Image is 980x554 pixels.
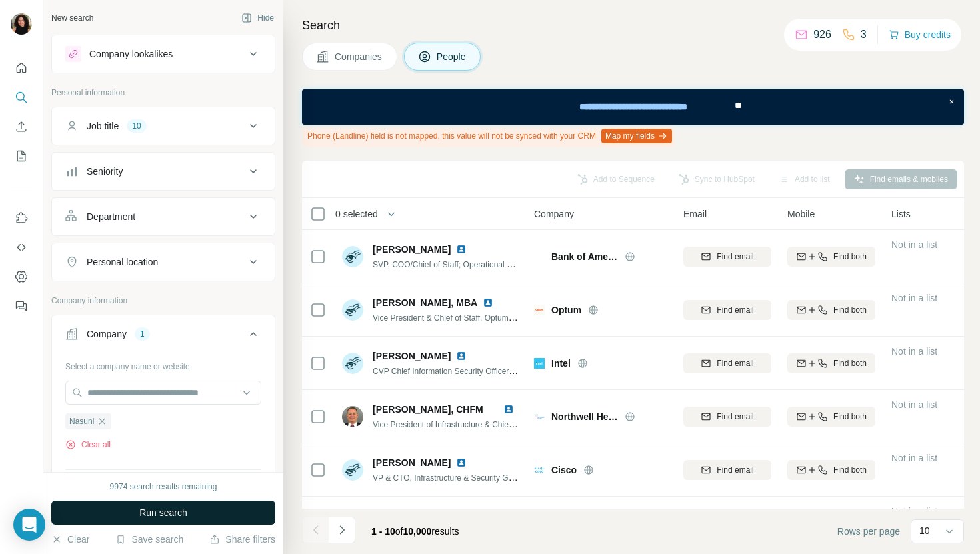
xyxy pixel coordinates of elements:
img: Avatar [342,406,363,427]
span: Find email [717,411,753,423]
div: Select a company name or website [65,355,261,373]
img: Logo of Cisco [534,467,545,472]
button: Find email [683,247,771,267]
p: Personal information [51,87,275,99]
div: Phone (Landline) field is not mapped, this value will not be synced with your CRM [302,125,675,147]
button: Quick start [11,56,32,80]
span: Vice President & Chief of Staff, OptumRx Pharmacy Benefit Manager (PBM) [373,312,642,323]
span: Lists [891,207,911,221]
button: Hide [232,8,283,28]
button: Buy credits [889,25,951,44]
span: Find email [717,251,753,263]
p: 926 [813,27,831,43]
button: Find both [787,300,875,320]
span: Not in a list [891,239,937,250]
button: Find email [683,300,771,320]
span: Northwell Health [551,410,618,423]
span: Email [683,207,707,221]
span: [PERSON_NAME] [373,349,451,363]
span: Rows per page [837,525,900,538]
div: Personal location [87,255,158,269]
div: Company [87,327,127,341]
span: Cisco [551,463,577,477]
iframe: Banner [302,89,964,125]
p: 10 [919,524,930,537]
span: [PERSON_NAME] [373,456,451,469]
span: of [395,526,403,537]
div: Seniority [87,165,123,178]
button: Clear all [65,439,111,451]
button: My lists [11,144,32,168]
button: Department [52,201,275,233]
span: 0 selected [335,207,378,221]
img: LinkedIn logo [456,351,467,361]
img: Logo of Optum [534,305,545,315]
div: Company lookalikes [89,47,173,61]
button: Feedback [11,294,32,318]
button: Company1 [52,318,275,355]
span: Find both [833,304,867,316]
div: Job title [87,119,119,133]
span: Intel [551,357,571,370]
button: Share filters [209,533,275,546]
div: Open Intercom Messenger [13,509,45,541]
span: Find both [833,464,867,476]
button: Map my fields [601,129,672,143]
div: Department [87,210,135,223]
div: 1 [135,328,150,340]
span: Not in a list [891,346,937,357]
button: Search [11,85,32,109]
button: Clear [51,533,89,546]
button: Save search [115,533,183,546]
span: Find both [833,357,867,369]
img: Avatar [342,353,363,374]
span: 10,000 [403,526,432,537]
span: [PERSON_NAME] [373,243,451,256]
span: Nasuni [69,415,94,427]
button: Personal location [52,246,275,278]
button: Job title10 [52,110,275,142]
span: Optum [551,303,581,317]
button: Find both [787,460,875,480]
img: Avatar [342,246,363,267]
button: Use Surfe API [11,235,32,259]
img: LinkedIn logo [456,457,467,468]
span: 1 - 10 [371,526,395,537]
span: SVP, COO/Chief of Staff; Operational Excellence & Automation, Core Technology Infrastructure [373,259,709,269]
span: Not in a list [891,399,937,410]
button: Enrich CSV [11,115,32,139]
button: Navigate to next page [329,517,355,543]
span: Not in a list [891,506,937,517]
div: New search [51,12,93,24]
button: Run search [51,501,275,525]
span: Companies [335,50,383,63]
button: Use Surfe on LinkedIn [11,206,32,230]
span: results [371,526,459,537]
span: Find both [833,251,867,263]
h4: Search [302,16,964,35]
button: Find email [683,407,771,427]
span: VP & CTO, Infrastructure & Security Group [373,472,525,483]
img: Avatar [342,299,363,321]
span: Vice President of Infrastructure & Chief Engineering Officer [373,419,581,429]
img: Logo of Intel [534,358,545,369]
button: Find email [683,353,771,373]
span: Find email [717,464,753,476]
button: Find email [683,460,771,480]
span: People [437,50,467,63]
span: Find email [717,357,753,369]
img: Avatar [11,13,32,35]
span: Run search [139,506,187,519]
img: Logo of Bank of America [534,250,545,263]
span: Mobile [787,207,815,221]
span: CVP Chief Information Security Officer GM Infrastructure [373,365,573,376]
span: Not in a list [891,453,937,463]
p: Company information [51,295,275,307]
img: Avatar [342,459,363,481]
button: Find both [787,407,875,427]
button: Find both [787,353,875,373]
div: 10 [127,120,146,132]
span: Bank of America [551,250,618,263]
